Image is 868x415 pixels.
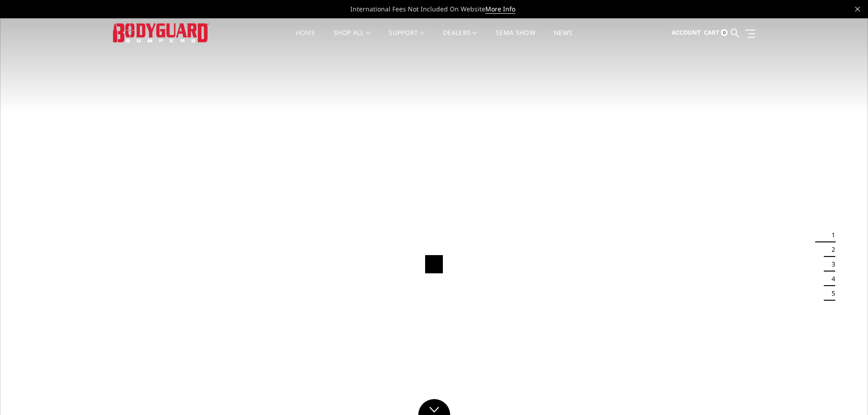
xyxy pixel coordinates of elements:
[826,228,835,242] button: 1 of 5
[704,20,728,45] a: Cart 0
[496,30,535,47] a: SEMA Show
[826,286,835,301] button: 5 of 5
[672,20,701,45] a: Account
[418,399,450,415] a: Click to Down
[554,30,572,47] a: News
[721,29,728,36] span: 0
[113,23,209,42] img: BODYGUARD BUMPERS
[672,28,701,36] span: Account
[389,30,425,47] a: Support
[334,30,370,47] a: shop all
[826,257,835,272] button: 3 of 5
[443,30,478,47] a: Dealers
[826,242,835,257] button: 2 of 5
[485,5,515,14] a: More Info
[704,28,719,36] span: Cart
[296,30,315,47] a: Home
[826,272,835,286] button: 4 of 5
